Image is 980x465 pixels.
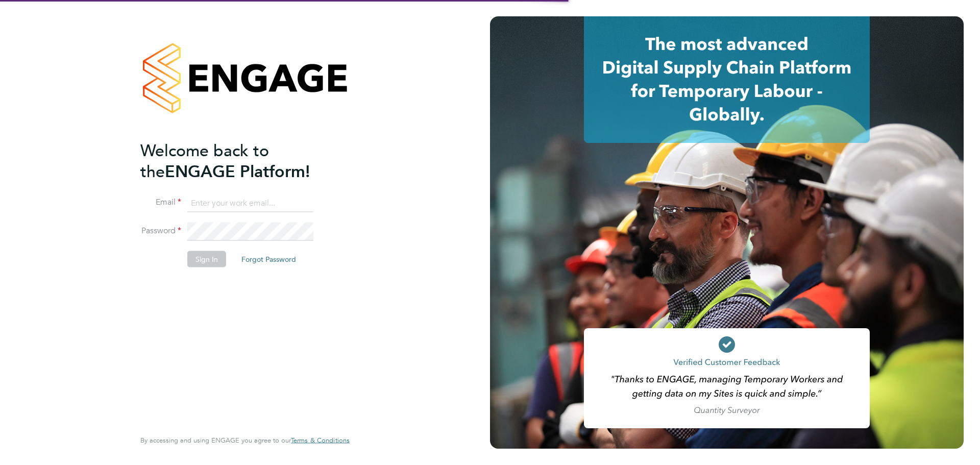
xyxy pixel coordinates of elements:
span: Welcome back to the [140,140,269,181]
input: Enter your work email... [187,194,313,212]
span: Terms & Conditions [291,436,350,445]
button: Sign In [187,251,226,267]
label: Email [140,197,181,208]
a: Terms & Conditions [291,436,350,445]
label: Password [140,226,181,236]
h2: ENGAGE Platform! [140,140,339,182]
button: Forgot Password [233,251,304,267]
span: By accessing and using ENGAGE you agree to our [140,436,350,445]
